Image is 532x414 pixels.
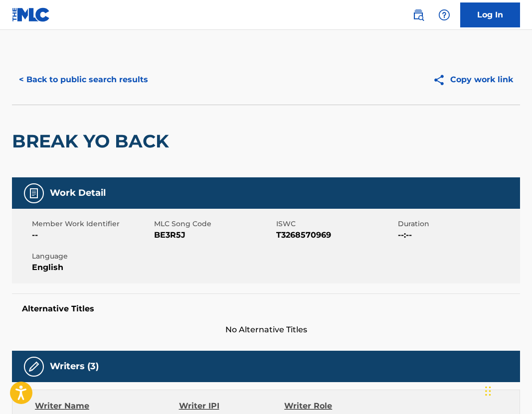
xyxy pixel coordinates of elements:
[32,262,152,274] span: English
[434,5,454,25] div: Help
[50,361,99,372] h5: Writers (3)
[412,9,424,21] img: search
[438,9,450,21] img: help
[32,229,152,241] span: --
[179,400,285,412] div: Writer IPI
[460,2,520,27] a: Log In
[12,7,50,22] img: MLC Logo
[154,219,274,229] span: MLC Song Code
[50,187,106,199] h5: Work Detail
[426,67,520,92] button: Copy work link
[28,361,40,373] img: Writers
[12,130,174,152] h2: BREAK YO BACK
[22,304,510,314] h5: Alternative Titles
[12,67,155,92] button: < Back to public search results
[32,219,152,229] span: Member Work Identifier
[482,366,532,414] iframe: Chat Widget
[12,324,520,336] span: No Alternative Titles
[32,251,152,262] span: Language
[284,400,380,412] div: Writer Role
[154,229,274,241] span: BE3R5J
[28,187,40,199] img: Work Detail
[35,400,179,412] div: Writer Name
[485,376,491,406] div: Drag
[408,5,428,25] a: Public Search
[433,74,450,86] img: Copy work link
[398,229,518,241] span: --:--
[398,219,518,229] span: Duration
[276,219,396,229] span: ISWC
[276,229,396,241] span: T3268570969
